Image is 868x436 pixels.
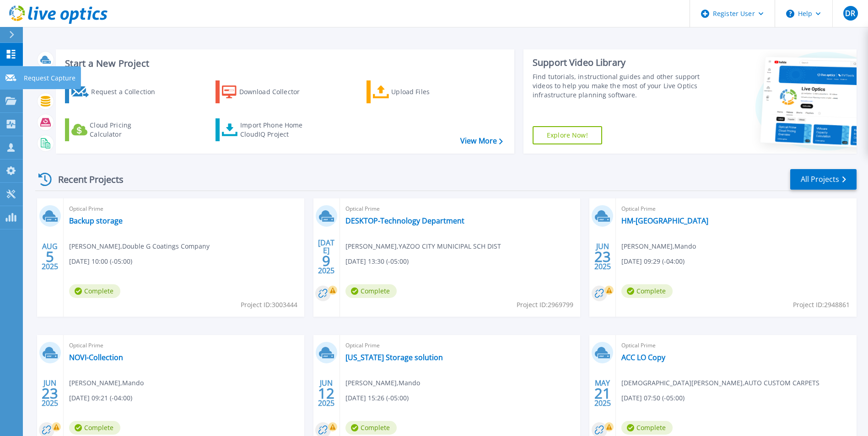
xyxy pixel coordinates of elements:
a: View More [460,137,503,145]
span: [DATE] 09:21 (-04:00) [69,393,132,403]
div: Request a Collection [91,83,164,101]
p: Request Capture [24,66,75,90]
a: Request a Collection [65,80,167,103]
span: Complete [69,421,120,435]
span: Complete [69,284,120,298]
div: AUG 2025 [41,240,59,273]
a: HM-[GEOGRAPHIC_DATA] [621,216,708,225]
div: Support Video Library [533,57,702,69]
div: Download Collector [239,83,313,101]
a: Backup storage [69,216,123,225]
span: [PERSON_NAME] , YAZOO CITY MUNICIPAL SCH DIST [345,241,501,251]
span: [DATE] 07:50 (-05:00) [621,393,685,403]
div: MAY 2025 [594,377,611,410]
span: 21 [594,389,611,397]
a: Explore Now! [533,126,602,144]
span: [DEMOGRAPHIC_DATA][PERSON_NAME] , AUTO CUSTOM CARPETS [621,378,819,388]
span: [PERSON_NAME] , Mando [345,378,420,388]
span: 23 [42,389,58,397]
span: Optical Prime [621,340,851,351]
span: 12 [318,389,334,397]
span: [DATE] 10:00 (-05:00) [69,256,132,266]
div: Upload Files [391,83,464,101]
span: Complete [621,421,673,435]
div: [DATE] 2025 [318,240,335,273]
div: Import Phone Home CloudIQ Project [240,121,312,139]
span: 5 [46,253,54,261]
span: Complete [345,421,397,435]
h3: Start a New Project [65,58,502,69]
span: Optical Prime [69,204,299,214]
span: 9 [322,257,330,265]
span: [DATE] 13:30 (-05:00) [345,256,409,266]
span: Project ID: 2948861 [793,300,850,310]
a: Upload Files [367,80,469,103]
div: Find tutorials, instructional guides and other support videos to help you make the most of your L... [533,72,702,100]
a: Cloud Pricing Calculator [65,118,167,141]
span: Optical Prime [621,204,851,214]
span: Complete [345,284,397,298]
span: DR [845,10,855,17]
span: Optical Prime [345,340,575,351]
span: [DATE] 15:26 (-05:00) [345,393,409,403]
a: Download Collector [216,80,318,103]
a: All Projects [790,169,857,190]
div: JUN 2025 [594,240,611,273]
a: [US_STATE] Storage solution [345,353,443,362]
span: Project ID: 3003444 [241,300,297,310]
div: Recent Projects [35,168,136,191]
a: NOVI-Collection [69,353,123,362]
span: [PERSON_NAME] , Mando [69,378,144,388]
span: Project ID: 2969799 [517,300,573,310]
div: JUN 2025 [41,377,59,410]
span: [PERSON_NAME] , Double G Coatings Company [69,241,210,251]
a: DESKTOP-Technology Department [345,216,464,225]
span: Optical Prime [345,204,575,214]
span: [PERSON_NAME] , Mando [621,241,696,251]
span: [DATE] 09:29 (-04:00) [621,256,685,266]
div: Cloud Pricing Calculator [90,121,163,139]
a: ACC LO Copy [621,353,665,362]
span: Complete [621,284,673,298]
span: Optical Prime [69,340,299,351]
div: JUN 2025 [318,377,335,410]
span: 23 [594,253,611,261]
